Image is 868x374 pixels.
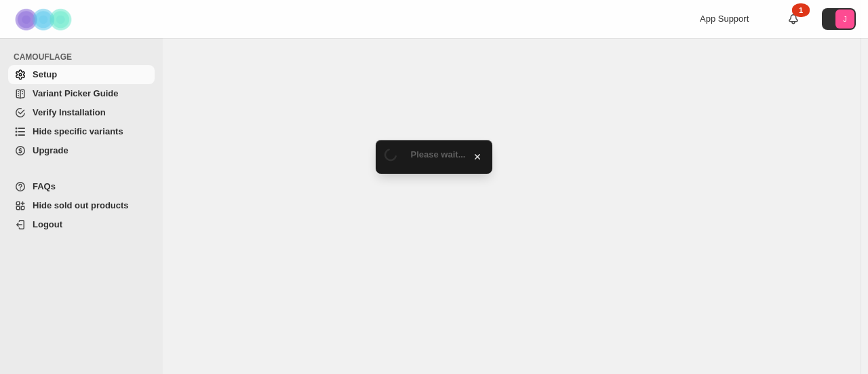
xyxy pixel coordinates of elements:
[822,8,856,30] button: Avatar with initials J
[33,88,118,98] span: Variant Picker Guide
[8,196,155,215] a: Hide sold out products
[8,215,155,234] a: Logout
[8,122,155,141] a: Hide specific variants
[8,65,155,84] a: Setup
[835,10,854,29] span: Avatar with initials J
[8,103,155,122] a: Verify Installation
[8,141,155,160] a: Upgrade
[33,107,106,117] span: Verify Installation
[33,69,57,79] span: Setup
[792,3,810,17] div: 1
[33,181,56,191] span: FAQs
[700,14,749,24] span: App Support
[787,12,800,26] a: 1
[33,219,62,229] span: Logout
[11,1,79,38] img: Camouflage
[14,52,156,62] span: CAMOUFLAGE
[33,145,68,155] span: Upgrade
[411,149,466,160] span: Please wait...
[8,177,155,196] a: FAQs
[843,15,847,23] text: J
[33,200,129,210] span: Hide sold out products
[33,126,123,136] span: Hide specific variants
[8,84,155,103] a: Variant Picker Guide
